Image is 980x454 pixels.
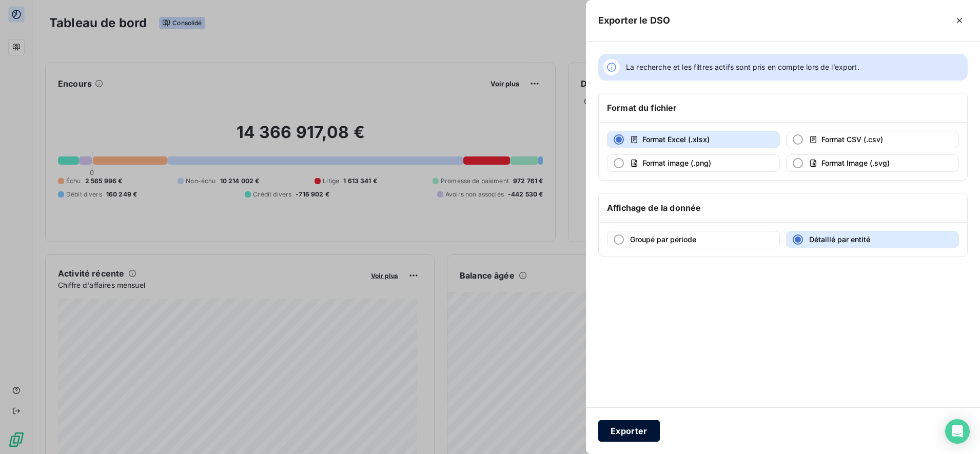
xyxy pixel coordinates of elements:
h6: Affichage de la donnée [607,202,701,214]
button: Format Image (.svg) [786,154,959,172]
span: Détaillé par entité [809,235,870,244]
button: Exporter [598,420,660,442]
button: Format Excel (.xlsx) [607,131,780,148]
span: Format image (.png) [642,159,711,167]
button: Format image (.png) [607,154,780,172]
span: Groupé par période [630,235,696,244]
h5: Exporter le DSO [598,13,670,28]
button: Groupé par période [607,231,780,248]
button: Format CSV (.csv) [786,131,959,148]
h6: Format du fichier [607,102,677,114]
span: Format Image (.svg) [821,159,890,167]
span: Format CSV (.csv) [821,135,883,144]
button: Détaillé par entité [786,231,959,248]
div: Open Intercom Messenger [945,419,970,444]
span: La recherche et les filtres actifs sont pris en compte lors de l’export. [626,62,859,72]
span: Format Excel (.xlsx) [642,135,710,144]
